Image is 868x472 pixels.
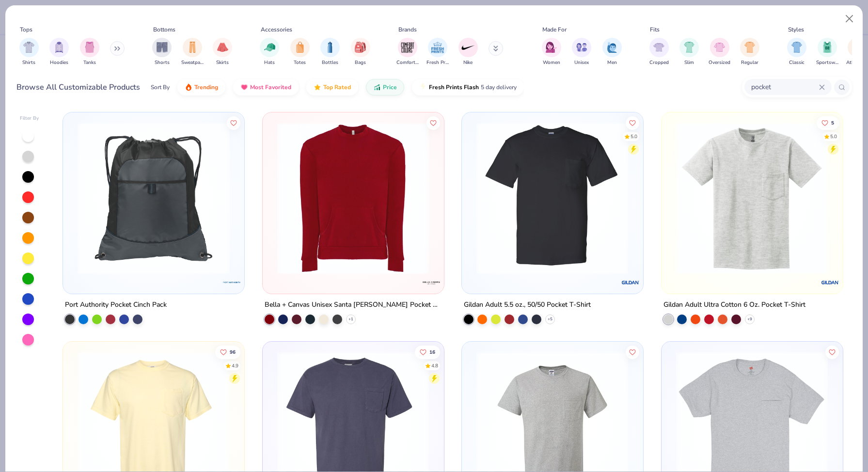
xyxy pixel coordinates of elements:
[709,59,730,66] span: Oversized
[574,59,589,66] span: Unisex
[649,38,669,66] div: filter for Cropped
[744,42,756,53] img: Regular Image
[679,38,699,66] button: filter button
[747,316,752,322] span: + 9
[653,42,664,53] img: Cropped Image
[650,25,660,34] div: Fits
[631,133,637,140] div: 5.0
[461,40,475,55] img: Nike Image
[602,38,622,66] div: filter for Men
[434,122,595,274] img: 9eb759bf-363c-4b51-be70-9e6fea630264
[181,38,204,66] div: filter for Sweatpants
[626,116,639,129] button: Like
[320,38,340,66] div: filter for Bottles
[750,81,819,93] input: Try "T-Shirt"
[323,83,351,91] span: Top Rated
[684,42,694,53] img: Slim Image
[322,59,338,66] span: Bottles
[16,81,140,93] div: Browse All Customizable Products
[181,59,204,66] span: Sweatpants
[250,83,291,91] span: Most Favorited
[19,38,39,66] div: filter for Shirts
[260,38,279,66] div: filter for Hats
[348,316,353,322] span: + 1
[463,59,473,66] span: Nike
[222,272,241,292] img: Port Authority logo
[152,38,172,66] button: filter button
[20,25,32,34] div: Tops
[50,59,68,66] span: Hoodies
[543,59,560,66] span: Women
[213,38,232,66] button: filter button
[294,59,306,66] span: Totes
[649,59,669,66] span: Cropped
[80,38,99,66] button: filter button
[217,42,228,53] img: Skirts Image
[542,38,561,66] button: filter button
[626,345,639,359] button: Like
[177,79,225,95] button: Trending
[684,59,694,66] span: Slim
[216,59,229,66] span: Skirts
[840,10,859,28] button: Close
[320,38,340,66] button: filter button
[602,38,622,66] button: filter button
[306,79,358,95] button: Top Rated
[572,38,591,66] button: filter button
[19,38,39,66] button: filter button
[264,42,275,53] img: Hats Image
[621,272,640,292] img: Gildan logo
[20,115,39,122] div: Filter By
[816,38,838,66] div: filter for Sportswear
[458,38,478,66] div: filter for Nike
[714,42,725,53] img: Oversized Image
[295,42,305,53] img: Totes Image
[233,79,299,95] button: Most Favorited
[572,38,591,66] div: filter for Unisex
[290,38,310,66] div: filter for Totes
[240,83,248,91] img: most_fav.gif
[464,299,591,311] div: Gildan Adult 5.5 oz., 50/50 Pocket T-Shirt
[740,38,759,66] div: filter for Regular
[83,59,96,66] span: Tanks
[542,25,567,34] div: Made For
[831,120,834,125] span: 5
[290,38,310,66] button: filter button
[607,59,617,66] span: Men
[709,38,730,66] button: filter button
[430,40,445,55] img: Fresh Prints Image
[415,345,440,359] button: Like
[54,42,64,53] img: Hoodies Image
[232,362,238,369] div: 4.9
[481,82,517,93] span: 5 day delivery
[396,38,419,66] button: filter button
[396,38,419,66] div: filter for Comfort Colors
[787,38,806,66] div: filter for Classic
[816,38,838,66] button: filter button
[426,59,449,66] span: Fresh Prints
[153,25,175,34] div: Bottoms
[49,38,69,66] div: filter for Hoodies
[73,122,235,274] img: 91edb1d9-5f80-48d8-9181-c18c42fcd36a
[429,83,479,91] span: Fresh Prints Flash
[663,299,805,311] div: Gildan Adult Ultra Cotton 6 Oz. Pocket T-Shirt
[272,122,434,274] img: 22544096-9d40-4890-b493-87e40bf14e50
[472,122,633,274] img: f5eec0e1-d4f5-4763-8e76-d25e830d2ec3
[576,42,587,53] img: Unisex Image
[187,42,198,53] img: Sweatpants Image
[825,345,839,359] button: Like
[185,83,192,91] img: trending.gif
[607,42,617,53] img: Men Image
[791,42,803,53] img: Classic Image
[426,116,440,129] button: Like
[421,272,441,292] img: Bella + Canvas logo
[84,42,95,53] img: Tanks Image
[157,42,168,53] img: Shorts Image
[230,349,236,354] span: 96
[398,25,417,34] div: Brands
[816,59,838,66] span: Sportswear
[23,42,34,53] img: Shirts Image
[325,42,335,53] img: Bottles Image
[671,122,833,274] img: 77eabb68-d7c7-41c9-adcb-b25d48f707fa
[227,116,240,129] button: Like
